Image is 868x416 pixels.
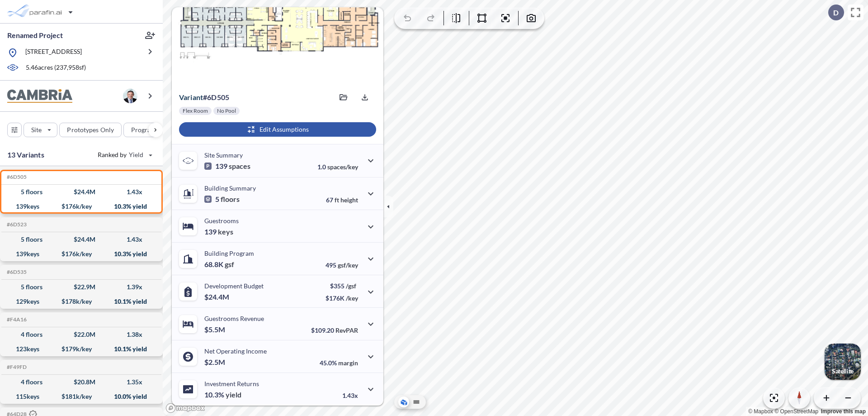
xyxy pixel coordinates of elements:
[398,397,409,407] button: Aerial View
[225,260,234,269] span: gsf
[311,326,358,334] p: $109.20
[24,123,57,137] button: Site
[335,196,339,204] span: ft
[5,316,27,323] h5: Click to copy the code
[67,125,114,134] p: Prototypes Only
[204,162,250,171] p: 139
[204,358,226,367] p: $2.5M
[204,347,267,355] p: Net Operating Income
[346,282,356,290] span: /gsf
[31,125,42,134] p: Site
[5,364,27,370] h5: Click to copy the code
[832,368,854,375] p: Satellite
[5,174,27,180] h5: Click to copy the code
[221,195,240,204] span: floors
[335,326,358,334] span: RevPAR
[204,217,239,225] p: Guestrooms
[5,269,27,275] h5: Click to copy the code
[5,221,27,228] h5: Click to copy the code
[90,148,158,162] button: Ranked by Yield
[229,162,250,171] span: spaces
[7,89,72,103] img: BrandImage
[7,149,44,160] p: 13 Variants
[825,344,861,380] img: Switcher Image
[7,30,63,40] p: Renamed Project
[825,344,861,380] button: Switcher ImageSatellite
[326,196,358,204] p: 67
[226,390,241,399] span: yield
[774,408,818,415] a: OpenStreetMap
[179,93,229,102] p: # 6d505
[129,150,144,159] span: Yield
[204,260,234,269] p: 68.8K
[317,163,358,171] p: 1.0
[833,9,839,17] p: D
[25,47,82,58] p: [STREET_ADDRESS]
[218,227,233,236] span: keys
[748,408,773,415] a: Mapbox
[325,261,358,269] p: 495
[59,123,122,137] button: Prototypes Only
[338,261,358,269] span: gsf/key
[204,315,264,322] p: Guestrooms Revenue
[179,122,376,137] button: Edit Assumptions
[204,151,243,159] p: Site Summary
[204,227,233,236] p: 139
[338,359,358,367] span: margin
[131,125,156,134] p: Program
[327,163,358,171] span: spaces/key
[123,89,137,103] img: user logo
[183,107,208,115] p: Flex Room
[165,403,205,413] a: Mapbox homepage
[325,294,358,302] p: $176K
[325,282,358,290] p: $355
[179,93,203,101] span: Variant
[204,249,254,257] p: Building Program
[204,292,231,301] p: $24.4M
[204,325,226,334] p: $5.5M
[217,107,236,115] p: No Pool
[346,294,358,302] span: /key
[204,184,256,192] p: Building Summary
[204,390,241,399] p: 10.3%
[821,408,866,415] a: Improve this map
[340,196,358,204] span: height
[342,392,358,399] p: 1.43x
[320,359,358,367] p: 45.0%
[123,123,172,137] button: Program
[204,195,240,204] p: 5
[204,282,264,290] p: Development Budget
[411,397,422,407] button: Site Plan
[26,63,86,73] p: 5.46 acres ( 237,958 sf)
[204,380,259,387] p: Investment Returns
